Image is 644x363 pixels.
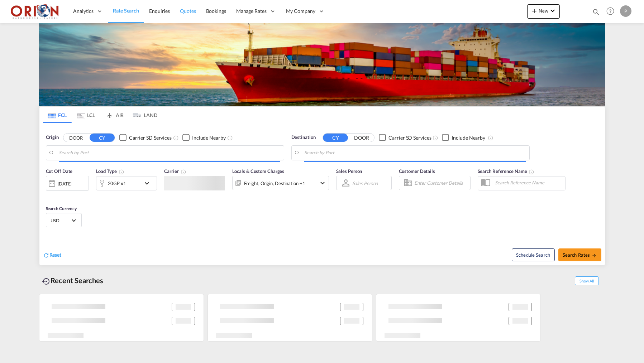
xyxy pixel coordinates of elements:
[592,8,600,19] div: icon-magnify
[527,4,560,19] button: icon-plus 400-fgNewicon-chevron-down
[11,3,59,19] img: 2c36fa60c4e911ed9fceb5e2556746cc.JPG
[143,179,155,188] md-icon: icon-chevron-down
[96,168,124,174] span: Load Type
[46,134,59,141] span: Origin
[399,168,435,174] span: Customer Details
[43,107,158,123] md-pagination-wrapper: Use the left and right arrow keys to navigate between tabs
[119,134,172,141] md-checkbox: Checkbox No Ink
[108,178,126,188] div: 20GP x1
[46,176,89,191] div: [DATE]
[49,252,62,258] span: Reset
[43,107,72,123] md-tab-item: FCL
[90,134,115,142] button: CY
[173,135,179,141] md-icon: Unchecked: Search for CY (Container Yard) services for all selected carriers.Checked : Search for...
[530,8,557,14] span: New
[180,8,196,14] span: Quotes
[604,5,620,18] div: Help
[349,134,374,142] button: DOOR
[286,8,315,15] span: My Company
[620,5,631,17] div: P
[96,176,157,190] div: 20GP x1icon-chevron-down
[46,168,73,174] span: Cut Off Date
[46,206,77,211] span: Search Currency
[592,8,600,16] md-icon: icon-magnify
[604,5,616,17] span: Help
[236,8,267,15] span: Manage Rates
[291,134,316,141] span: Destination
[563,252,597,258] span: Search Rates
[100,107,129,123] md-tab-item: AIR
[558,248,601,261] button: Search Ratesicon-arrow-right
[388,134,431,141] div: Carrier SD Services
[63,134,89,142] button: DOOR
[58,180,72,187] div: [DATE]
[39,272,106,289] div: Recent Searches
[192,134,226,141] div: Include Nearby
[379,134,431,141] md-checkbox: Checkbox No Ink
[72,107,100,123] md-tab-item: LCL
[488,135,493,141] md-icon: Unchecked: Ignores neighbouring ports when fetching rates.Checked : Includes neighbouring ports w...
[129,107,158,123] md-tab-item: LAND
[530,6,539,15] md-icon: icon-plus 400-fg
[181,169,186,175] md-icon: The selected Trucker/Carrierwill be displayed in the rate results If the rates are from another f...
[452,134,485,141] div: Include Nearby
[50,215,78,226] md-select: Select Currency: $ USDUnited States Dollar
[336,168,362,174] span: Sales Person
[323,134,348,142] button: CY
[164,168,186,174] span: Carrier
[491,177,565,188] input: Search Reference Name
[42,277,51,286] md-icon: icon-backup-restore
[46,190,51,200] md-datepicker: Select
[227,135,233,141] md-icon: Unchecked: Ignores neighbouring ports when fetching rates.Checked : Includes neighbouring ports w...
[232,168,285,174] span: Locals & Custom Charges
[244,178,305,188] div: Freight Origin Destination Factory Stuffing
[206,8,226,14] span: Bookings
[442,134,485,141] md-checkbox: Checkbox No Ink
[73,8,94,15] span: Analytics
[51,217,71,224] span: USD
[119,169,124,175] md-icon: icon-information-outline
[352,178,379,188] md-select: Sales Person
[105,111,114,116] md-icon: icon-airplane
[43,252,49,258] md-icon: icon-refresh
[318,179,327,187] md-icon: icon-chevron-down
[592,253,597,258] md-icon: icon-arrow-right
[59,147,280,158] input: Search by Port
[575,276,598,285] span: Show All
[512,248,555,261] button: Note: By default Schedule search will only considerorigin ports, destination ports and cut off da...
[149,8,170,14] span: Enquiries
[39,123,605,265] div: Origin DOOR CY Checkbox No InkUnchecked: Search for CY (Container Yard) services for all selected...
[129,134,172,141] div: Carrier SD Services
[548,6,557,15] md-icon: icon-chevron-down
[433,135,438,141] md-icon: Unchecked: Search for CY (Container Yard) services for all selected carriers.Checked : Search for...
[529,169,534,175] md-icon: Your search will be saved by the below given name
[182,134,226,141] md-checkbox: Checkbox No Ink
[43,251,62,259] div: icon-refreshReset
[478,168,535,174] span: Search Reference Name
[39,23,605,106] img: LCL+%26+FCL+BACKGROUND.png
[232,176,329,190] div: Freight Origin Destination Factory Stuffingicon-chevron-down
[414,178,468,188] input: Enter Customer Details
[304,147,526,158] input: Search by Port
[113,8,139,14] span: Rate Search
